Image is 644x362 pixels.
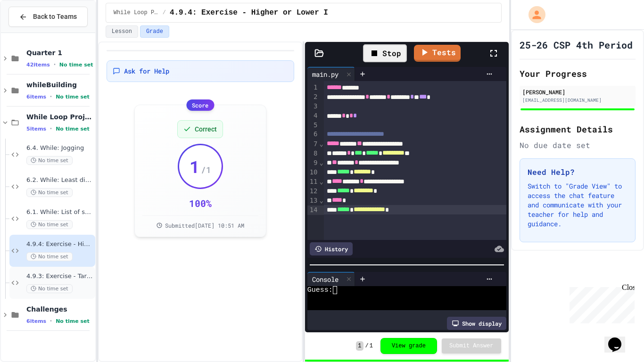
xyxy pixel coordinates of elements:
[380,338,437,354] button: View grade
[363,44,407,62] div: Stop
[186,99,214,111] div: Score
[189,197,212,210] div: 100 %
[604,324,635,353] iframe: chat widget
[307,121,319,130] div: 5
[50,93,52,100] span: •
[307,67,355,81] div: main.py
[307,286,333,294] span: Guess:
[319,197,323,204] span: Fold line
[26,220,73,229] span: No time set
[26,62,50,68] span: 42 items
[522,97,633,104] div: [EMAIL_ADDRESS][DOMAIN_NAME]
[520,38,633,51] h1: 25-26 CSP 4th Period
[319,140,323,148] span: Fold line
[26,81,93,89] span: whileBuilding
[26,318,46,324] span: 6 items
[26,240,93,248] span: 4.9.4: Exercise - Higher or Lower I
[307,177,319,187] div: 11
[414,45,461,62] a: Tests
[56,94,90,100] span: No time set
[26,284,73,293] span: No time set
[520,123,636,136] h2: Assignment Details
[370,342,373,350] span: 1
[307,102,319,111] div: 3
[442,338,501,354] button: Submit Answer
[170,7,328,18] span: 4.9.4: Exercise - Higher or Lower I
[310,242,353,255] div: History
[26,49,93,57] span: Quarter 1
[520,140,636,151] div: No due date set
[114,9,159,16] span: While Loop Projects
[449,342,494,350] span: Submit Answer
[190,157,200,176] span: 1
[26,305,93,313] span: Challenges
[519,4,548,25] div: My Account
[447,317,506,330] div: Show display
[124,66,169,76] span: Ask for Help
[26,156,73,165] span: No time set
[26,252,73,261] span: No time set
[26,144,93,152] span: 6.4. While: Jogging
[307,69,343,79] div: main.py
[56,126,90,132] span: No time set
[307,111,319,121] div: 4
[106,25,138,38] button: Lesson
[140,25,169,38] button: Grade
[319,159,323,166] span: Fold line
[56,318,90,324] span: No time set
[59,62,93,68] span: No time set
[528,166,627,178] h3: Need Help?
[307,92,319,102] div: 2
[307,149,319,158] div: 8
[201,163,211,176] span: / 1
[307,140,319,149] div: 7
[365,342,369,350] span: /
[33,12,77,22] span: Back to Teams
[356,341,363,351] span: 1
[26,272,93,280] span: 4.9.3: Exercise - Target Sum
[307,83,319,92] div: 1
[26,188,73,197] span: No time set
[307,130,319,139] div: 6
[8,7,88,27] button: Back to Teams
[26,113,93,121] span: While Loop Projects
[163,9,166,16] span: /
[165,222,244,229] span: Submitted [DATE] 10:51 AM
[50,317,52,325] span: •
[50,125,52,132] span: •
[522,88,633,96] div: [PERSON_NAME]
[307,187,319,196] div: 12
[307,196,319,206] div: 13
[307,206,319,215] div: 14
[566,283,635,323] iframe: chat widget
[4,4,65,60] div: Chat with us now!Close
[307,272,355,286] div: Console
[54,61,56,68] span: •
[520,67,636,80] h2: Your Progress
[307,274,343,284] div: Console
[307,158,319,168] div: 9
[26,126,46,132] span: 5 items
[528,181,627,229] p: Switch to "Grade View" to access the chat feature and communicate with your teacher for help and ...
[319,178,323,185] span: Fold line
[307,168,319,177] div: 10
[26,208,93,216] span: 6.1. While: List of squares
[26,94,46,100] span: 6 items
[26,176,93,184] span: 6.2. While: Least divisor
[195,124,217,134] span: Correct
